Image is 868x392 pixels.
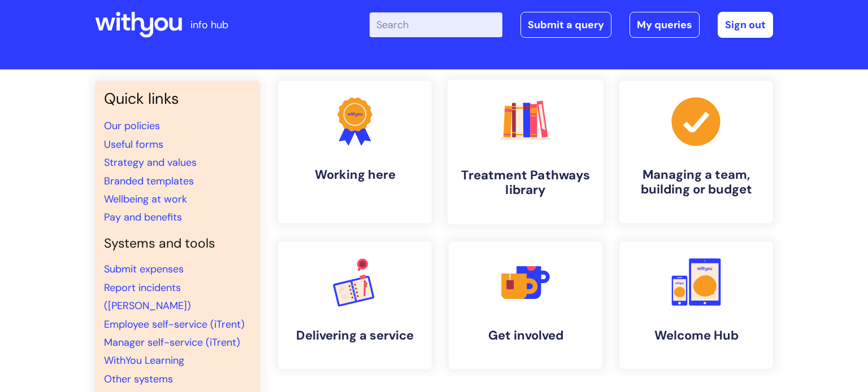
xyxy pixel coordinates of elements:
h4: Treatment Pathways library [457,168,594,198]
h4: Managing a team, building or budget [628,168,764,197]
a: Submit a query [520,12,611,38]
h4: Welcome Hub [628,328,764,343]
a: Working here [278,81,432,223]
input: Search [370,12,502,37]
a: Managing a team, building or budget [619,81,773,223]
a: Get involved [449,241,602,369]
p: info hub [190,16,228,34]
a: Pay and benefits [104,210,182,224]
a: Welcome Hub [619,241,773,369]
a: My queries [630,12,700,38]
a: Strategy and values [104,156,197,169]
h4: Get involved [458,328,593,343]
a: Employee self-service (iTrent) [104,318,245,331]
a: Other systems [104,372,173,386]
a: Report incidents ([PERSON_NAME]) [104,281,191,312]
a: Sign out [718,12,773,38]
h3: Quick links [104,90,251,108]
a: Branded templates [104,174,194,188]
h4: Working here [287,168,423,182]
h4: Delivering a service [287,328,423,343]
a: Wellbeing at work [104,192,187,206]
h4: Systems and tools [104,236,251,252]
a: Our policies [104,119,160,133]
a: Treatment Pathways library [448,80,604,224]
a: Useful forms [104,138,163,151]
a: Submit expenses [104,262,184,276]
a: WithYou Learning [104,354,184,367]
div: | - [370,12,773,38]
a: Manager self-service (iTrent) [104,336,240,349]
a: Delivering a service [278,241,432,369]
